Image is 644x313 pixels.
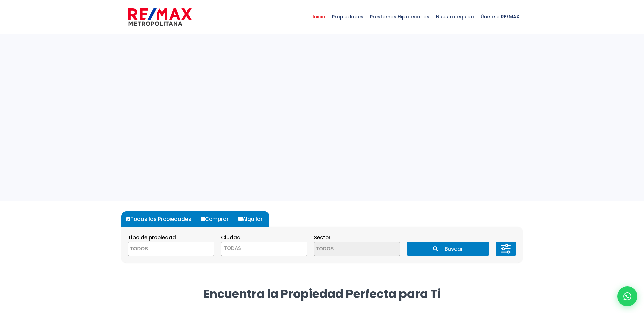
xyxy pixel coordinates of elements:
textarea: Search [314,242,379,256]
img: remax-metropolitana-logo [128,7,192,27]
span: Préstamos Hipotecarios [367,7,433,27]
textarea: Search [128,242,194,256]
input: Todas las Propiedades [126,217,130,221]
button: Buscar [407,242,489,256]
span: Inicio [309,7,329,27]
label: Comprar [199,211,235,227]
span: Tipo de propiedad [128,234,176,241]
span: Nuestro equipo [433,7,477,27]
span: TODAS [221,242,307,256]
span: TODAS [224,245,241,252]
span: Ciudad [221,234,241,241]
span: Únete a RE/MAX [477,7,523,27]
label: Todas las Propiedades [125,211,198,227]
input: Comprar [201,217,205,221]
span: Sector [314,234,331,241]
strong: Encuentra la Propiedad Perfecta para Ti [203,286,441,302]
input: Alquilar [238,217,243,221]
span: TODAS [221,244,307,253]
span: Propiedades [329,7,367,27]
label: Alquilar [237,211,269,227]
